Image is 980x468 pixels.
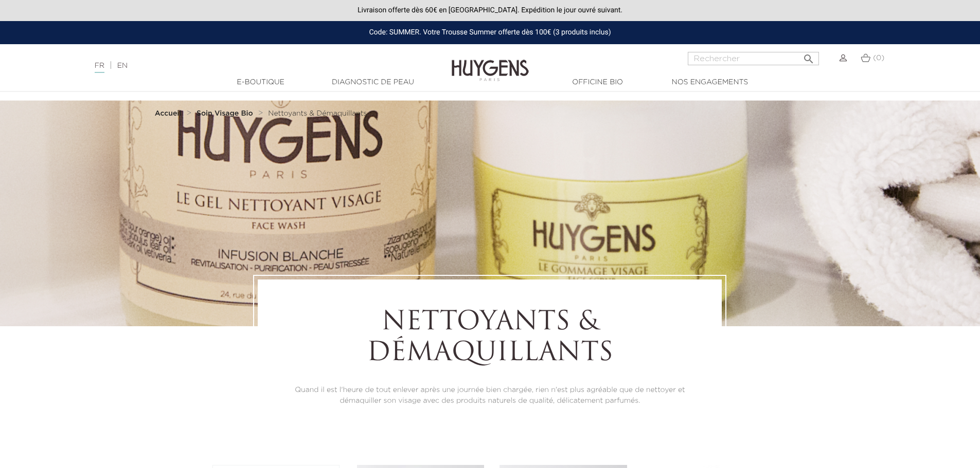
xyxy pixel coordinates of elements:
[268,109,367,118] a: Nettoyants & Démaquillants
[286,385,693,406] p: Quand il est l'heure de tout enlever après une journée bien chargée, rien n'est plus agréable que...
[688,52,819,65] input: Rechercher
[117,62,128,69] a: EN
[452,43,529,83] img: Huygens
[209,77,312,88] a: E-Boutique
[799,49,818,63] button: 
[658,77,761,88] a: Nos engagements
[90,60,401,72] div: |
[95,62,104,73] a: FR
[286,308,693,369] h1: Nettoyants & Démaquillants
[546,77,649,88] a: Officine Bio
[155,109,184,118] a: Accueil
[197,109,256,118] a: Soin Visage Bio
[322,77,424,88] a: Diagnostic de peau
[803,50,815,62] i: 
[197,110,253,117] strong: Soin Visage Bio
[873,54,884,62] span: (0)
[155,110,182,117] strong: Accueil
